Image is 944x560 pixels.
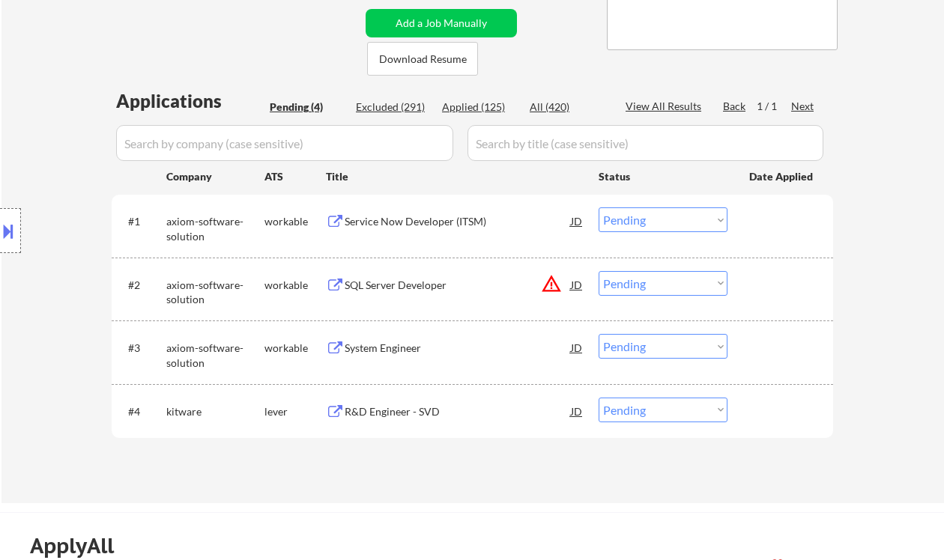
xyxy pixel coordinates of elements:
[356,100,431,115] div: Excluded (291)
[264,341,326,356] div: workable
[345,278,571,293] div: SQL Server Developer
[326,169,584,184] div: Title
[569,398,584,424] div: JD
[270,100,345,115] div: Pending (4)
[569,207,584,234] div: JD
[749,169,815,184] div: Date Applied
[264,169,326,184] div: ATS
[569,271,584,298] div: JD
[345,214,571,229] div: Service Now Developer (ITSM)
[30,533,131,559] div: ApplyAll
[345,404,571,419] div: R&D Engineer - SVD
[599,162,727,189] div: Status
[468,125,823,161] input: Search by title (case sensitive)
[541,273,562,294] button: warning_amber
[367,42,478,76] button: Download Resume
[264,404,326,419] div: lever
[264,278,326,293] div: workable
[442,100,517,115] div: Applied (125)
[530,100,605,115] div: All (420)
[128,404,154,419] div: #4
[345,341,571,356] div: System Engineer
[626,99,706,114] div: View All Results
[723,99,747,114] div: Back
[366,9,517,37] button: Add a Job Manually
[166,404,264,419] div: kitware
[757,99,791,114] div: 1 / 1
[791,99,815,114] div: Next
[116,125,453,161] input: Search by company (case sensitive)
[569,334,584,361] div: JD
[264,214,326,229] div: workable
